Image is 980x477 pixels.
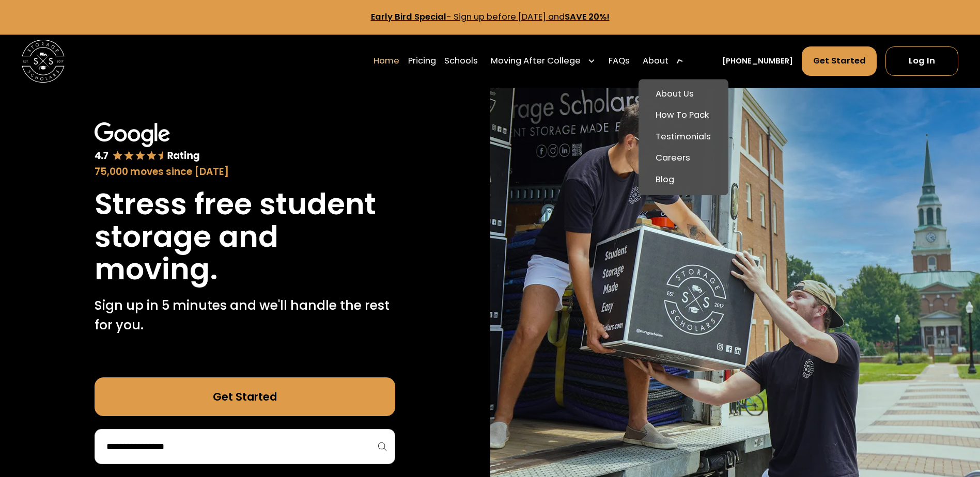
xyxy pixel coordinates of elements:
[22,40,65,83] img: Storage Scholars main logo
[885,46,958,75] a: Log In
[444,46,478,76] a: Schools
[371,11,610,23] a: Early Bird Special- Sign up before [DATE] andSAVE 20%!
[95,296,395,335] p: Sign up in 5 minutes and we'll handle the rest for you.
[95,165,395,179] div: 75,000 moves since [DATE]
[643,55,668,68] div: About
[643,126,724,148] a: Testimonials
[95,122,200,163] img: Google 4.7 star rating
[408,46,436,76] a: Pricing
[95,377,395,416] a: Get Started
[609,46,630,76] a: FAQs
[374,46,399,76] a: Home
[95,188,395,285] h1: Stress free student storage and moving.
[371,11,446,23] strong: Early Bird Special
[643,105,724,126] a: How To Pack
[643,169,724,191] a: Blog
[491,55,581,68] div: Moving After College
[802,46,877,75] a: Get Started
[643,148,724,169] a: Careers
[643,83,724,105] a: About Us
[487,46,600,76] div: Moving After College
[639,46,688,76] div: About
[722,56,793,67] a: [PHONE_NUMBER]
[565,11,610,23] strong: SAVE 20%!
[639,79,728,195] nav: About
